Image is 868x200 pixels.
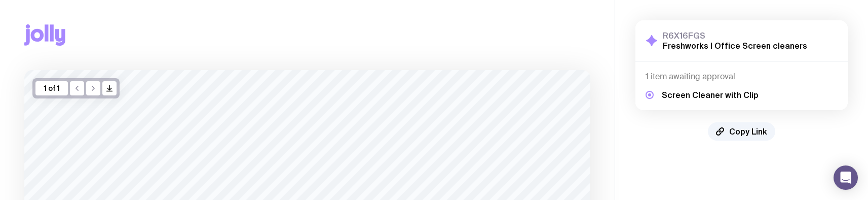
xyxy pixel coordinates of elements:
button: Copy Link [708,122,775,141]
div: Open Intercom Messenger [834,165,858,190]
div: 1 of 1 [35,81,68,95]
h3: R6X16FGS [663,30,807,41]
h4: 1 item awaiting approval [646,72,838,82]
h2: Freshworks | Office Screen cleaners [663,41,807,51]
span: Copy Link [729,126,767,137]
button: />/> [102,81,117,95]
g: /> /> [107,86,112,91]
h5: Screen Cleaner with Clip [662,90,759,100]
